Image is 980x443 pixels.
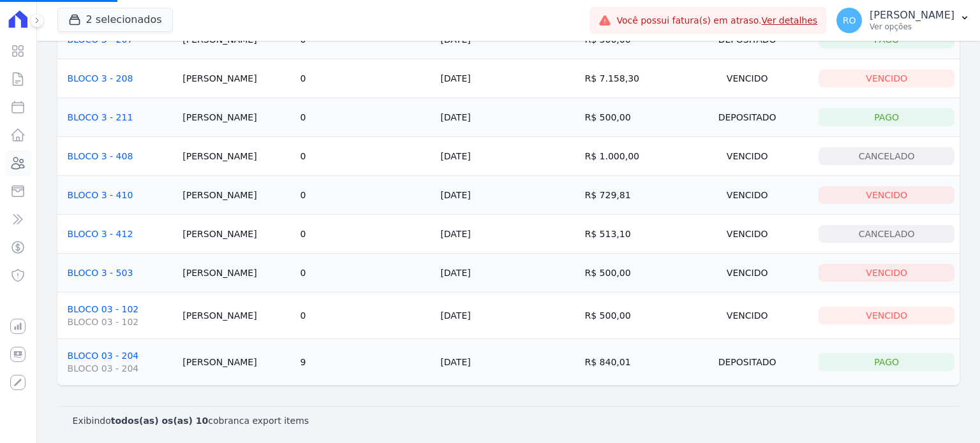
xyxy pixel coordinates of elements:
td: [DATE] [435,215,579,254]
td: [PERSON_NAME] [177,59,295,98]
a: BLOCO 3 - 503 [68,268,133,278]
td: [DATE] [435,254,579,293]
div: Vencido [686,225,808,243]
span: RO [843,16,856,25]
div: Vencido [819,69,954,87]
td: R$ 729,81 [580,176,681,215]
td: 9 [295,339,435,386]
td: R$ 500,00 [580,98,681,137]
td: [PERSON_NAME] [177,215,295,254]
a: BLOCO 03 - 204BLOCO 03 - 204 [68,351,173,375]
div: Vencido [686,307,808,324]
button: RO [PERSON_NAME] Ver opções [826,3,980,38]
div: Depositado [686,108,808,126]
td: R$ 7.158,30 [580,59,681,98]
div: Vencido [686,186,808,204]
td: R$ 500,00 [580,293,681,339]
a: Ver detalhes [762,15,818,25]
td: [DATE] [435,176,579,215]
a: BLOCO 03 - 102BLOCO 03 - 102 [68,304,173,328]
span: BLOCO 03 - 102 [68,316,173,328]
td: [PERSON_NAME] [177,98,295,137]
td: [PERSON_NAME] [177,254,295,293]
b: todos(as) os(as) 10 [111,416,209,426]
p: Ver opções [870,22,954,32]
div: Vencido [819,307,954,324]
td: 0 [295,215,435,254]
td: [PERSON_NAME] [177,339,295,386]
td: R$ 1.000,00 [580,137,681,176]
td: [PERSON_NAME] [177,137,295,176]
div: Vencido [686,69,808,87]
td: [DATE] [435,137,579,176]
td: [DATE] [435,98,579,137]
a: BLOCO 3 - 208 [68,73,133,84]
div: Vencido [819,186,954,204]
div: Cancelado [819,225,954,243]
td: [DATE] [435,293,579,339]
a: BLOCO 3 - 410 [68,190,133,200]
span: Você possui fatura(s) em atraso. [616,14,817,27]
div: Pago [819,353,954,371]
td: [DATE] [435,339,579,386]
div: Vencido [686,264,808,282]
td: R$ 513,10 [580,215,681,254]
button: 2 selecionados [57,8,173,32]
td: 0 [295,176,435,215]
td: 0 [295,293,435,339]
td: 0 [295,254,435,293]
td: R$ 500,00 [580,254,681,293]
td: 0 [295,98,435,137]
a: BLOCO 3 - 408 [68,151,133,161]
td: 0 [295,59,435,98]
div: Vencido [819,264,954,282]
div: Vencido [686,147,808,165]
div: Depositado [686,353,808,371]
td: [PERSON_NAME] [177,176,295,215]
span: BLOCO 03 - 204 [68,362,173,375]
td: 0 [295,137,435,176]
td: [PERSON_NAME] [177,293,295,339]
a: BLOCO 3 - 412 [68,229,133,239]
p: Exibindo cobranca export items [73,414,309,427]
td: R$ 840,01 [580,339,681,386]
div: Pago [819,108,954,126]
td: [DATE] [435,59,579,98]
div: Cancelado [819,147,954,165]
a: BLOCO 3 - 211 [68,112,133,122]
p: [PERSON_NAME] [870,9,954,22]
